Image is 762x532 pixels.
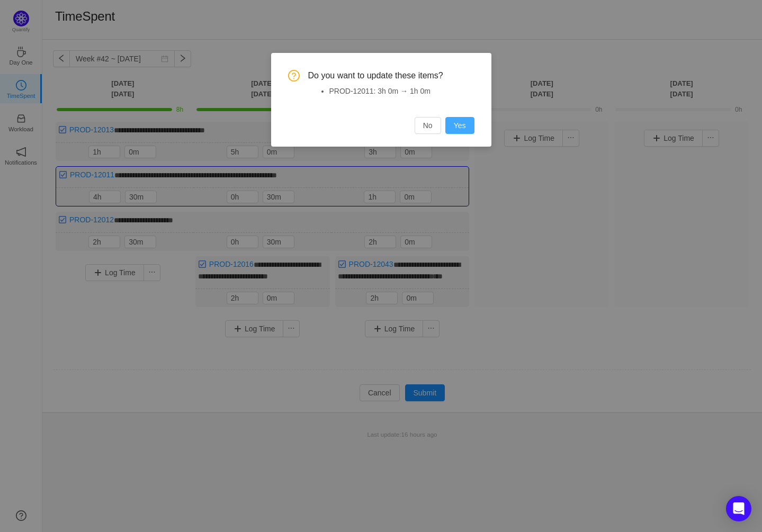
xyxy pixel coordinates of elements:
button: No [415,117,441,134]
button: Yes [445,117,474,134]
li: PROD-12011: 3h 0m → 1h 0m [329,86,474,97]
div: Open Intercom Messenger [726,496,751,521]
span: Do you want to update these items? [308,70,474,82]
i: icon: question-circle [288,70,300,82]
